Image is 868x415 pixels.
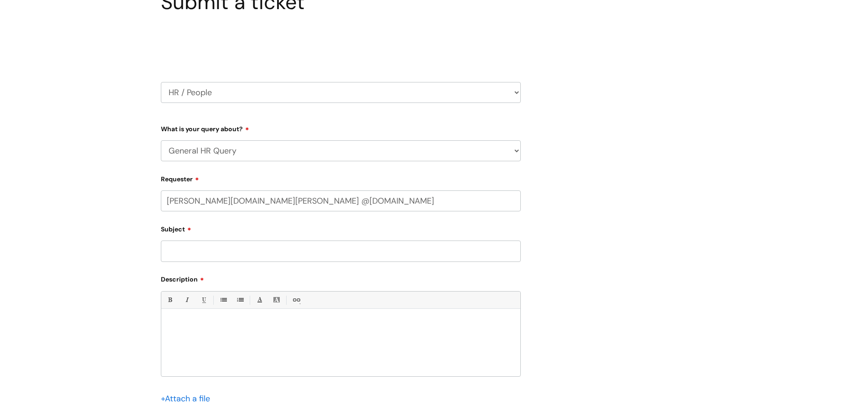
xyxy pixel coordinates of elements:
label: Subject [161,222,521,233]
a: Underline(Ctrl-U) [198,294,209,306]
h2: Select issue type [161,36,521,52]
a: Bold (Ctrl-B) [164,294,175,306]
label: Description [161,272,521,283]
label: What is your query about? [161,122,521,133]
div: Attach a file [161,391,216,406]
a: Font Color [254,294,265,306]
a: Italic (Ctrl-I) [181,294,192,306]
input: Email [161,190,521,211]
label: Requester [161,172,521,183]
a: Back Color [271,294,282,306]
a: Link [290,294,302,306]
a: • Unordered List (Ctrl-Shift-7) [217,294,229,306]
a: 1. Ordered List (Ctrl-Shift-8) [234,294,246,306]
